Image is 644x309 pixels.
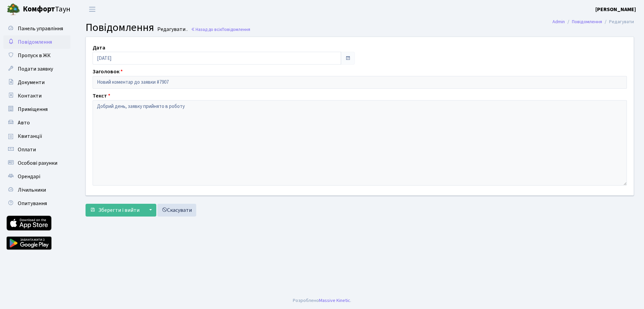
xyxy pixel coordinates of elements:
[3,156,70,170] a: Особові рахунки
[18,25,63,32] span: Панель управління
[222,26,250,33] span: Повідомлення
[3,49,70,62] a: Пропуск в ЖК
[84,4,101,15] button: Переключити навігацію
[3,116,70,129] a: Авто
[7,3,20,16] img: logo.png
[18,38,52,46] span: Повідомлення
[18,79,45,86] span: Документи
[3,103,70,116] a: Приміщення
[18,65,53,73] span: Подати заявку
[18,106,48,113] span: Приміщення
[3,22,70,35] a: Панель управління
[3,197,70,210] a: Опитування
[3,62,70,76] a: Подати заявку
[23,4,70,15] span: Таун
[18,132,42,140] span: Квитанції
[98,206,140,214] span: Зберегти і вийти
[3,143,70,156] a: Оплати
[86,20,154,35] span: Повідомлення
[542,15,644,29] nav: breadcrumb
[23,4,55,14] b: Комфорт
[3,35,70,49] a: Повідомлення
[191,26,250,33] a: Назад до всіхПовідомлення
[18,200,47,207] span: Опитування
[156,26,187,33] small: Редагувати .
[3,170,70,183] a: Орендарі
[93,44,105,52] label: Дата
[293,297,351,304] div: Розроблено .
[93,100,627,186] textarea: Добрий день, заявку прийнято в роботу
[18,159,57,167] span: Особові рахунки
[552,18,565,25] a: Admin
[18,146,36,153] span: Оплати
[18,186,46,194] span: Лічильники
[93,68,123,76] label: Заголовок
[18,119,30,126] span: Авто
[86,204,144,217] button: Зберегти і вийти
[18,173,40,180] span: Орендарі
[3,183,70,197] a: Лічильники
[3,76,70,89] a: Документи
[572,18,602,25] a: Повідомлення
[319,297,350,304] a: Massive Kinetic
[595,5,636,13] a: [PERSON_NAME]
[3,89,70,103] a: Контакти
[93,92,110,100] label: Текст
[18,52,51,59] span: Пропуск в ЖК
[157,204,196,217] a: Скасувати
[602,18,634,26] li: Редагувати
[18,92,42,100] span: Контакти
[3,129,70,143] a: Квитанції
